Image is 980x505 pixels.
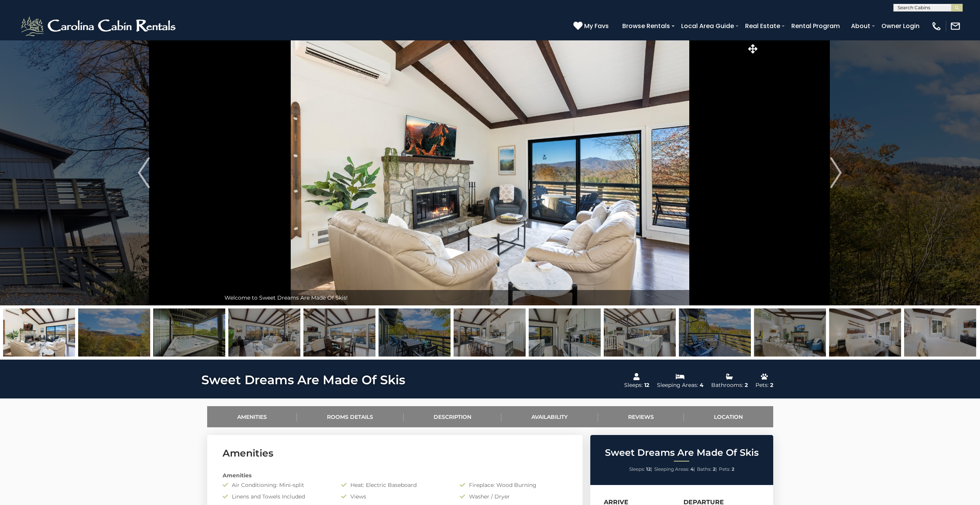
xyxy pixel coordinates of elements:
[335,481,454,489] div: Heat: Electric Baseboard
[618,19,674,33] a: Browse Rentals
[221,290,760,305] div: Welcome to Sweet Dreams Are Made Of Skis!
[223,447,567,460] h3: Amenities
[598,406,684,427] a: Reviews
[335,493,454,500] div: Views
[654,464,695,474] li: |
[19,15,179,38] img: White-1-2.png
[697,464,717,474] li: |
[904,308,976,357] img: 167530469
[646,466,651,472] strong: 12
[592,448,771,458] h2: Sweet Dreams Are Made Of Skis
[829,308,901,357] img: 167530468
[584,21,609,31] span: My Favs
[573,21,611,31] a: My Favs
[950,21,961,32] img: mail-regular-white.png
[379,308,451,357] img: 167390716
[529,308,601,357] img: 167390704
[684,406,773,427] a: Location
[138,157,149,188] img: arrow
[153,308,225,357] img: 168962302
[303,308,375,357] img: 167530466
[217,481,335,489] div: Air Conditioning: Mini-split
[217,472,573,479] div: Amenities
[78,308,150,357] img: 167390720
[454,308,526,357] img: 167530464
[3,308,75,357] img: 167530462
[67,40,221,305] button: Previous
[207,406,297,427] a: Amenities
[679,308,751,357] img: 167390717
[629,466,645,472] span: Sleeps:
[719,466,730,472] span: Pets:
[847,19,874,33] a: About
[454,481,573,489] div: Fireplace: Wood Burning
[931,21,942,32] img: phone-regular-white.png
[741,19,784,33] a: Real Estate
[454,493,573,500] div: Washer / Dryer
[878,19,923,33] a: Owner Login
[629,464,652,474] li: |
[713,466,715,472] strong: 2
[830,157,842,188] img: arrow
[787,19,844,33] a: Rental Program
[754,308,826,357] img: 167390701
[697,466,712,472] span: Baths:
[759,40,913,305] button: Next
[228,308,300,357] img: 167530463
[297,406,404,427] a: Rooms Details
[690,466,694,472] strong: 4
[604,308,676,357] img: 167530465
[501,406,598,427] a: Availability
[677,19,738,33] a: Local Area Guide
[732,466,734,472] strong: 2
[217,493,335,500] div: Linens and Towels Included
[654,466,689,472] span: Sleeping Areas:
[404,406,502,427] a: Description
